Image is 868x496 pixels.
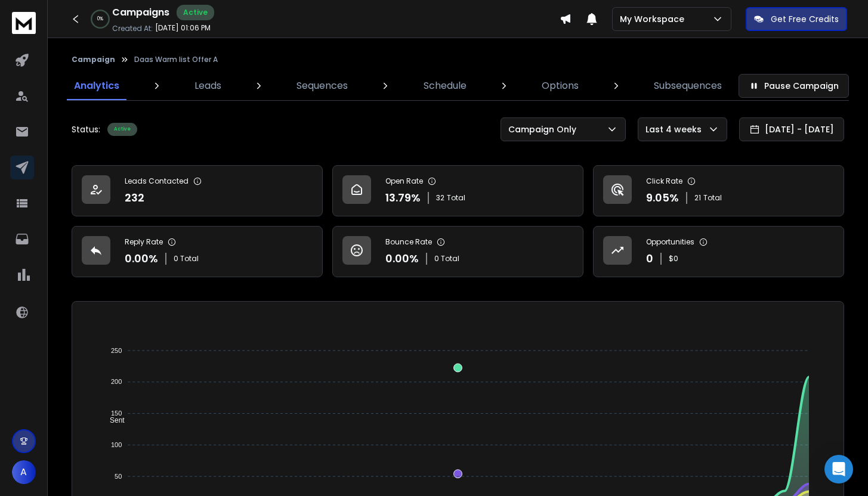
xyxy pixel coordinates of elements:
p: Created At: [112,24,153,33]
p: 232 [125,190,144,206]
p: Status: [72,123,100,135]
a: Leads [187,72,228,100]
p: Sequences [296,79,348,93]
p: Subsequences [654,79,722,93]
p: 0 Total [174,254,199,263]
tspan: 100 [111,441,122,448]
h1: Campaigns [112,5,169,20]
a: Opportunities0$0 [593,226,844,277]
p: Open Rate [385,176,423,186]
p: 0 Total [434,254,459,263]
span: Sent [101,416,125,424]
a: Schedule [416,72,474,100]
p: Campaign Only [508,123,581,135]
div: Active [107,123,137,136]
p: Leads Contacted [125,176,189,186]
p: Click Rate [646,176,682,186]
p: [DATE] 01:06 PM [155,23,211,33]
p: Schedule [424,79,467,93]
a: Subsequences [647,72,729,100]
button: A [12,460,36,484]
button: Get Free Credits [746,7,847,31]
div: Active [177,5,214,20]
a: Sequences [289,72,355,100]
button: [DATE] - [DATE] [739,117,844,141]
p: Options [542,79,579,93]
p: $ 0 [669,254,678,263]
p: Daas Warm list Offer A [134,55,218,64]
a: Click Rate9.05%21Total [593,165,844,216]
p: Reply Rate [125,237,163,247]
tspan: 250 [111,347,122,354]
a: Leads Contacted232 [72,165,323,216]
a: Reply Rate0.00%0 Total [72,226,323,277]
span: 32 [436,193,444,203]
p: Bounce Rate [385,237,432,247]
button: Pause Campaign [739,74,849,98]
p: 0 [646,250,653,267]
p: 0.00 % [385,250,419,267]
p: My Workspace [620,13,689,25]
span: Total [703,193,722,203]
span: 21 [694,193,701,203]
p: Last 4 weeks [645,123,706,135]
img: logo [12,12,36,34]
tspan: 200 [111,379,122,386]
a: Open Rate13.79%32Total [332,165,583,216]
a: Options [535,72,586,100]
tspan: 150 [111,410,122,417]
p: 9.05 % [646,190,679,206]
p: 0.00 % [125,250,158,267]
p: 13.79 % [385,190,421,206]
tspan: 50 [115,473,122,480]
button: Campaign [72,55,115,64]
p: Get Free Credits [771,13,839,25]
span: Total [447,193,465,203]
p: 0 % [97,15,103,23]
a: Analytics [67,72,126,100]
a: Bounce Rate0.00%0 Total [332,226,583,277]
p: Analytics [74,79,119,93]
div: Open Intercom Messenger [824,455,853,483]
p: Opportunities [646,237,694,247]
p: Leads [194,79,221,93]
